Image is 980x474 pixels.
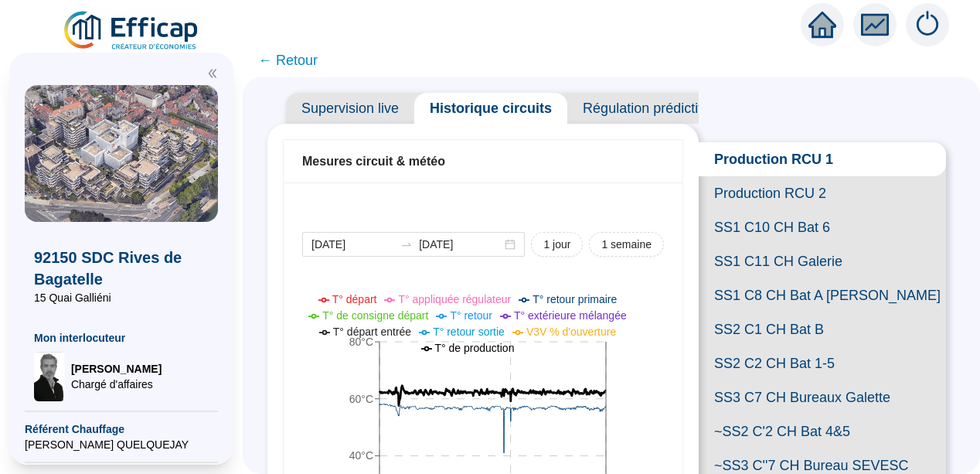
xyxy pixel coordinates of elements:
span: 92150 SDC Rives de Bagatelle [34,247,209,290]
span: T° retour primaire [533,293,617,305]
span: double-left [207,68,218,79]
span: 15 Quai Galliéni [34,290,209,305]
button: 1 jour [531,232,583,257]
div: Mesures circuit & météo [302,152,664,171]
span: Production RCU 2 [699,176,946,210]
span: T° extérieure mélangée [514,309,627,322]
span: Supervision live [286,93,414,124]
span: Mon interlocuteur [34,330,209,346]
span: ← Retour [258,49,318,71]
span: V3V % d'ouverture [526,326,616,338]
span: home [808,11,836,39]
span: T° de production [435,342,515,354]
span: [PERSON_NAME] [71,361,162,377]
span: T° retour [450,309,492,322]
span: SS3 C7 CH Bureaux Galette [699,380,946,414]
span: Chargé d'affaires [71,377,162,392]
span: Référent Chauffage [25,421,218,437]
img: efficap energie logo [62,9,202,53]
tspan: 60°C [349,393,373,405]
input: Date de début [311,237,394,253]
img: alerts [906,3,949,46]
input: Date de fin [419,237,502,253]
span: 1 jour [543,237,570,253]
span: T° départ entrée [333,326,411,338]
span: T° de consigne départ [322,309,428,322]
span: to [400,238,413,251]
span: [PERSON_NAME] QUELQUEJAY [25,437,218,452]
span: SS2 C1 CH Bat B [699,312,946,346]
img: Chargé d'affaires [34,352,65,401]
span: swap-right [400,238,413,251]
span: Régulation prédictive [567,93,728,124]
span: Production RCU 1 [699,142,946,176]
span: T° appliquée régulateur [398,293,511,305]
span: T° retour sortie [433,326,505,338]
span: 1 semaine [601,237,652,253]
span: SS1 C11 CH Galerie [699,244,946,278]
span: ~SS2 C'2 CH Bat 4&5 [699,414,946,448]
span: fund [861,11,889,39]
span: SS2 C2 CH Bat 1-5 [699,346,946,380]
button: 1 semaine [589,232,664,257]
span: SS1 C10 CH Bat 6 [699,210,946,244]
span: SS1 C8 CH Bat A [PERSON_NAME] [699,278,946,312]
tspan: 40°C [349,450,373,462]
span: T° départ [332,293,377,305]
span: Historique circuits [414,93,567,124]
